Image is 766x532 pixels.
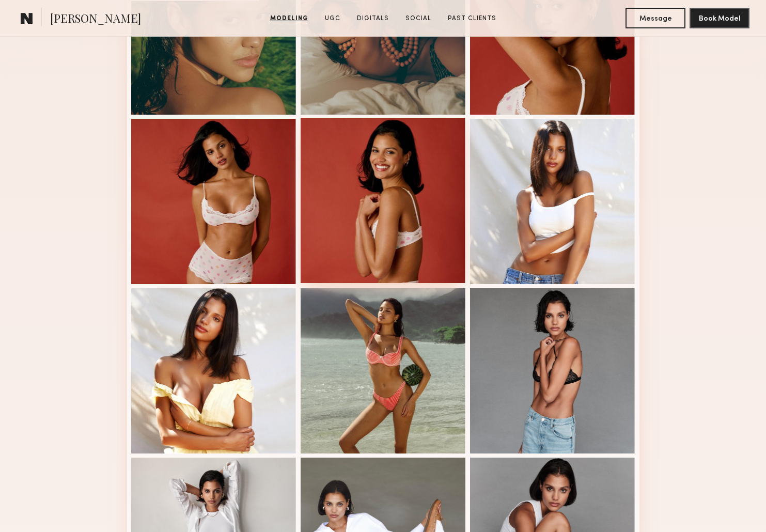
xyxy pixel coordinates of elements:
a: UGC [321,14,345,23]
button: Book Model [690,8,749,28]
a: Book Model [690,13,749,22]
button: Message [626,8,685,28]
a: Modeling [266,14,312,23]
a: Past Clients [444,14,501,23]
a: Digitals [353,14,393,23]
a: Social [401,14,435,23]
span: [PERSON_NAME] [50,10,141,28]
